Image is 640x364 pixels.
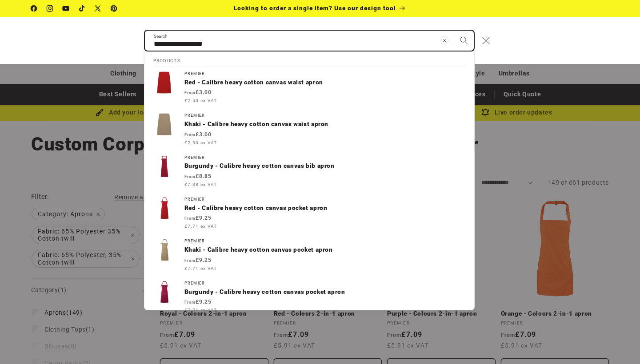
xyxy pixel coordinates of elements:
[184,299,212,305] strong: £9.25
[184,91,196,95] span: From
[184,307,217,313] span: £7.71 ex VAT
[184,215,212,221] strong: £9.25
[184,265,217,272] span: £7.71 ex VAT
[488,268,640,364] iframe: Chat Widget
[184,288,465,296] p: Burgundy - Calibre heavy cotton canvas pocket apron
[184,155,465,160] div: Premier
[153,197,176,219] img: Calibre heavy cotton canvas pocket apron
[153,155,176,178] img: Calibre heavy cotton canvas bib apron
[153,51,465,67] h2: Products
[184,89,212,95] strong: £3.00
[454,31,474,50] button: Search
[184,71,465,76] div: Premier
[184,258,196,263] span: From
[476,31,496,50] button: Close
[184,300,196,305] span: From
[184,223,217,229] span: £7.71 ex VAT
[153,71,176,94] img: Calibre heavy cotton canvas waist apron
[153,113,176,135] img: Calibre heavy cotton canvas waist apron
[144,109,474,150] a: PremierKhaki - Calibre heavy cotton canvas waist apron From£3.00 £2.50 ex VAT
[184,204,465,212] p: Red - Calibre heavy cotton canvas pocket apron
[184,181,217,188] span: £7.38 ex VAT
[153,281,176,303] img: Calibre heavy cotton canvas pocket apron
[184,174,196,179] span: From
[184,281,465,286] div: Premier
[184,216,196,221] span: From
[184,133,196,137] span: From
[184,139,217,146] span: £2.50 ex VAT
[144,277,474,318] a: PremierBurgundy - Calibre heavy cotton canvas pocket apron From£9.25 £7.71 ex VAT
[184,173,212,179] strong: £8.85
[184,257,212,263] strong: £9.25
[184,120,465,128] p: Khaki - Calibre heavy cotton canvas waist apron
[184,246,465,254] p: Khaki - Calibre heavy cotton canvas pocket apron
[184,113,465,118] div: Premier
[144,234,474,276] a: PremierKhaki - Calibre heavy cotton canvas pocket apron From£9.25 £7.71 ex VAT
[184,131,212,138] strong: £3.00
[184,97,217,104] span: £2.50 ex VAT
[153,239,176,261] img: Calibre heavy cotton canvas pocket apron
[234,4,396,12] span: Looking to order a single item? Use our design tool
[184,79,465,87] p: Red - Calibre heavy cotton canvas waist apron
[184,239,465,244] div: Premier
[144,67,474,109] a: PremierRed - Calibre heavy cotton canvas waist apron From£3.00 £2.50 ex VAT
[184,162,465,170] p: Burgundy - Calibre heavy cotton canvas bib apron
[435,31,454,50] button: Clear search term
[144,151,474,193] a: PremierBurgundy - Calibre heavy cotton canvas bib apron From£8.85 £7.38 ex VAT
[144,193,474,234] a: PremierRed - Calibre heavy cotton canvas pocket apron From£9.25 £7.71 ex VAT
[184,197,465,202] div: Premier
